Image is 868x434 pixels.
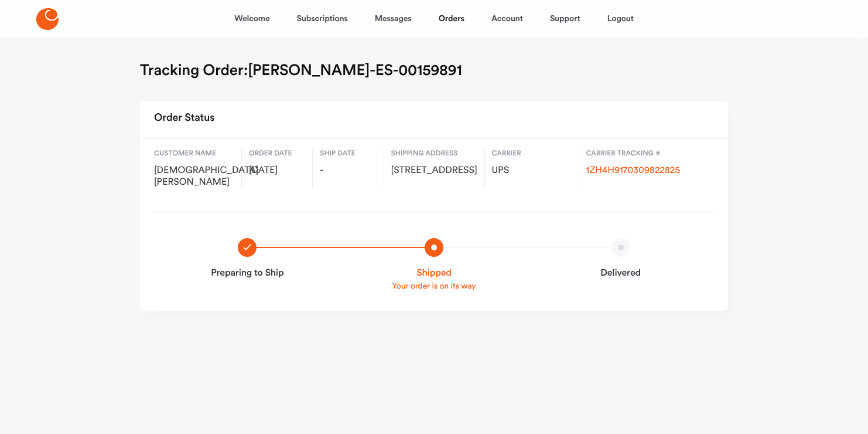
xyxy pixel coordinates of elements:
[154,165,234,188] span: [DEMOGRAPHIC_DATA][PERSON_NAME]
[491,5,523,33] a: Account
[154,148,234,159] span: Customer name
[375,5,412,33] a: Messages
[249,165,305,177] span: [DATE]
[586,148,707,159] span: Carrier Tracking #
[140,61,462,80] h1: Tracking Order: [PERSON_NAME]-ES-00159891
[234,5,269,33] a: Welcome
[249,148,305,159] span: Order date
[541,266,700,280] strong: Delivered
[391,148,477,159] span: Shipping address
[320,148,376,159] span: Ship date
[586,166,681,175] a: 1ZH4H9170309822825
[607,5,634,33] a: Logout
[391,165,477,177] span: [STREET_ADDRESS]
[154,108,214,129] h2: Order Status
[297,5,348,33] a: Subscriptions
[168,266,327,280] strong: Preparing to Ship
[492,148,572,159] span: Carrier
[492,165,572,177] span: UPS
[355,266,514,280] strong: Shipped
[550,5,580,33] a: Support
[320,165,376,177] span: -
[439,5,464,33] a: Orders
[355,280,514,292] p: Your order is on its way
